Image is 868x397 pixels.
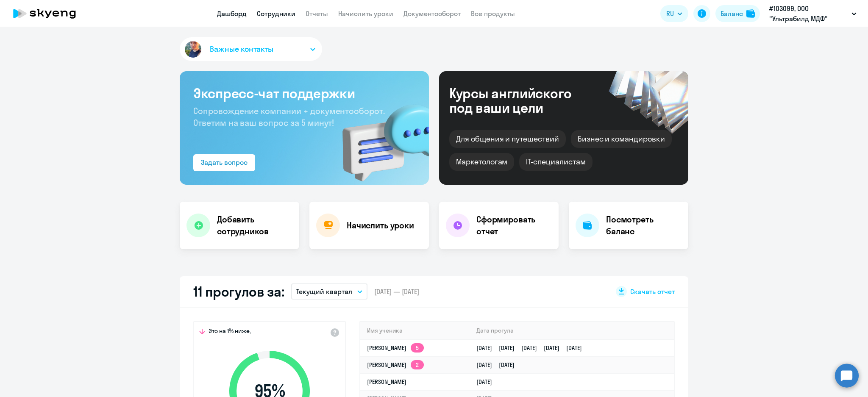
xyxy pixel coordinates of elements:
p: #103099, ООО "Ультрабилд МДФ" (Кроношпан Калуга) [769,3,848,24]
a: Сотрудники [257,9,295,18]
button: #103099, ООО "Ультрабилд МДФ" (Кроношпан Калуга) [765,3,861,24]
h4: Добавить сотрудников [217,214,292,237]
h4: Начислить уроки [347,219,414,231]
button: RU [660,5,688,22]
div: IT-специалистам [519,153,592,171]
h2: 11 прогулов за: [193,283,284,300]
a: [PERSON_NAME] [367,378,406,386]
a: [DATE][DATE][DATE][DATE][DATE] [476,344,589,352]
h3: Экспресс-чат поддержки [193,85,415,102]
span: RU [666,8,674,19]
span: Скачать отчет [630,287,675,296]
span: Это на 1% ниже, [209,327,251,337]
div: Маркетологам [449,153,514,171]
div: Баланс [721,8,743,19]
div: Задать вопрос [201,157,248,167]
app-skyeng-badge: 5 [411,343,424,353]
a: [PERSON_NAME]2 [367,361,424,369]
button: Задать вопрос [193,154,255,171]
th: Имя ученика [360,322,470,339]
button: Балансbalance [715,5,760,22]
a: Отчеты [306,9,328,18]
div: Курсы английского под ваши цели [449,86,594,115]
h4: Сформировать отчет [476,214,552,237]
span: Важные контакты [210,44,273,55]
img: avatar [183,39,203,59]
a: Начислить уроки [338,9,393,18]
button: Важные контакты [180,37,322,61]
th: Дата прогула [470,322,674,339]
a: [DATE] [476,378,499,386]
button: Текущий квартал [291,283,367,300]
a: Дашборд [217,9,247,18]
img: bg-img [330,89,429,185]
p: Текущий квартал [296,286,352,297]
div: Для общения и путешествий [449,130,566,148]
span: Сопровождение компании + документооборот. Ответим на ваш вопрос за 5 минут! [193,105,385,128]
a: Все продукты [471,9,515,18]
span: [DATE] — [DATE] [374,287,419,296]
h4: Посмотреть баланс [606,214,682,237]
a: Документооборот [403,9,461,18]
img: balance [746,9,755,18]
div: Бизнес и командировки [571,130,672,148]
a: [DATE][DATE] [476,361,521,369]
app-skyeng-badge: 2 [411,360,424,369]
a: [PERSON_NAME]5 [367,344,424,352]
